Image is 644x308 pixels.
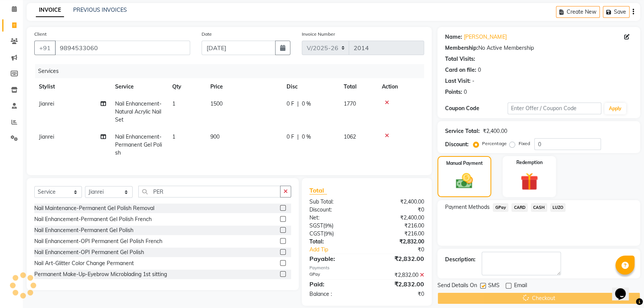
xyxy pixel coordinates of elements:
[34,41,56,55] button: +91
[367,290,430,298] div: ₹0
[304,206,367,214] div: Discount:
[377,78,424,95] th: Action
[445,55,475,63] div: Total Visits:
[138,186,280,197] input: Search or Scan
[445,66,476,74] div: Card on file:
[282,78,339,95] th: Disc
[35,64,430,78] div: Services
[464,88,467,96] div: 0
[297,100,299,108] span: |
[514,281,527,291] span: Email
[309,230,324,237] span: CGST
[445,203,490,211] span: Payment Methods
[309,222,323,229] span: SGST
[304,280,367,289] div: Paid:
[550,203,566,212] span: LUZO
[34,226,133,234] div: Nail Enhancement-Permanent Gel Polish
[445,256,476,264] div: Description:
[302,133,311,141] span: 0 %
[445,104,508,112] div: Coupon Code
[482,140,506,147] label: Percentage
[531,203,547,212] span: CASH
[168,78,206,95] th: Qty
[304,246,377,254] a: Add Tip
[36,3,64,17] a: INVOICE
[367,198,430,206] div: ₹2,400.00
[309,265,424,271] div: Payments
[445,141,469,148] div: Discount:
[34,270,167,278] div: Permanent Make-Up-Eyebrow Microblading 1st sitting
[34,78,111,95] th: Stylist
[34,215,152,223] div: Nail Enhancement-Permanent Gel Polish French
[437,281,477,291] span: Send Details On
[210,133,219,140] span: 900
[445,44,478,52] div: Membership:
[450,171,478,191] img: _cash.svg
[612,278,636,300] iframe: chat widget
[73,6,127,13] a: PREVIOUS INVOICES
[304,222,367,230] div: ( )
[39,133,54,140] span: Jianrei
[493,203,508,212] span: GPay
[445,127,480,135] div: Service Total:
[309,186,327,194] span: Total
[446,160,483,167] label: Manual Payment
[297,133,299,141] span: |
[287,133,294,141] span: 0 F
[39,100,54,107] span: Jianrei
[287,100,294,108] span: 0 F
[604,103,626,114] button: Apply
[344,133,356,140] span: 1062
[367,254,430,263] div: ₹2,832.00
[445,88,462,96] div: Points:
[34,248,144,256] div: Nail Enhancement-OPI Permanent Gel Polish
[34,31,46,38] label: Client
[508,103,601,114] input: Enter Offer / Coupon Code
[516,159,542,166] label: Redemption
[304,198,367,206] div: Sub Total:
[34,237,162,245] div: Nail Enhancement-OPI Permanent Gel Polish French
[515,171,543,193] img: _gift.svg
[377,246,430,254] div: ₹0
[304,214,367,222] div: Net:
[302,31,335,38] label: Invoice Number
[367,214,430,222] div: ₹2,400.00
[172,133,175,140] span: 1
[55,41,190,55] input: Search by Name/Mobile/Email/Code
[464,33,506,41] a: [PERSON_NAME]
[518,140,530,147] label: Fixed
[472,77,474,85] div: -
[603,6,630,18] button: Save
[367,230,430,238] div: ₹216.00
[325,231,332,237] span: 9%
[367,206,430,214] div: ₹0
[483,127,507,135] div: ₹2,400.00
[478,66,481,74] div: 0
[344,100,356,107] span: 1770
[367,280,430,289] div: ₹2,832.00
[302,100,311,108] span: 0 %
[304,254,367,263] div: Payable:
[172,100,175,107] span: 1
[206,78,282,95] th: Price
[34,204,154,212] div: Nail Maintenance-Permanent Gel Polish Removal
[202,31,212,38] label: Date
[115,133,162,156] span: Nail Enhancement-Permanent Gel Polish
[325,223,332,229] span: 9%
[304,238,367,246] div: Total:
[304,290,367,298] div: Balance :
[367,238,430,246] div: ₹2,832.00
[304,271,367,279] div: GPay
[304,230,367,238] div: ( )
[34,259,134,267] div: Nail Art-Glitter Color Change Permanent
[556,6,600,18] button: Create New
[210,100,223,107] span: 1500
[367,222,430,230] div: ₹216.00
[367,271,430,279] div: ₹2,832.00
[445,44,633,52] div: No Active Membership
[445,33,462,41] div: Name:
[488,281,500,291] span: SMS
[111,78,168,95] th: Service
[445,77,471,85] div: Last Visit:
[339,78,377,95] th: Total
